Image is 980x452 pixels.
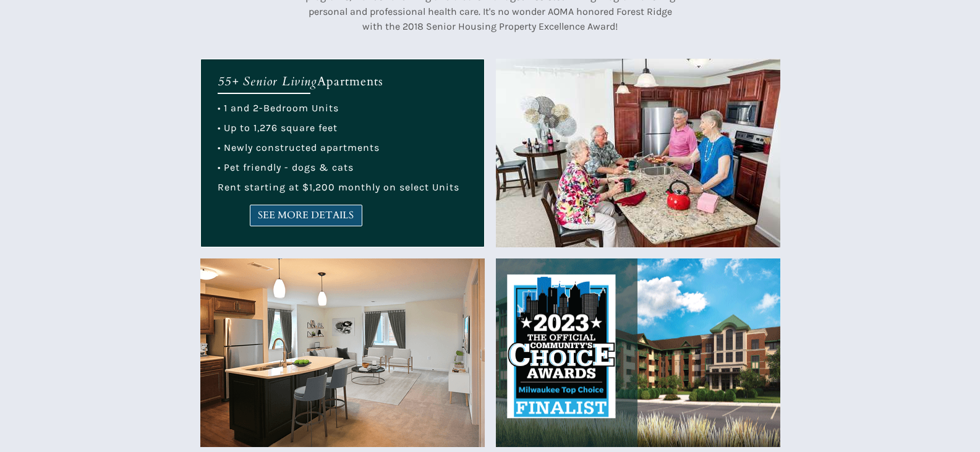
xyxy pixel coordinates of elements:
span: • Up to 1,276 square feet [218,122,338,134]
span: • Pet friendly - dogs & cats [218,161,354,173]
span: Rent starting at $1,200 monthly on select Units [218,181,459,193]
a: SEE MORE DETAILS [250,205,362,226]
span: SEE MORE DETAILS [250,210,362,221]
em: 55+ Senior Living [218,73,317,90]
span: • 1 and 2-Bedroom Units [218,102,339,114]
span: • Newly constructed apartments [218,142,380,153]
span: Apartments [317,73,383,90]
